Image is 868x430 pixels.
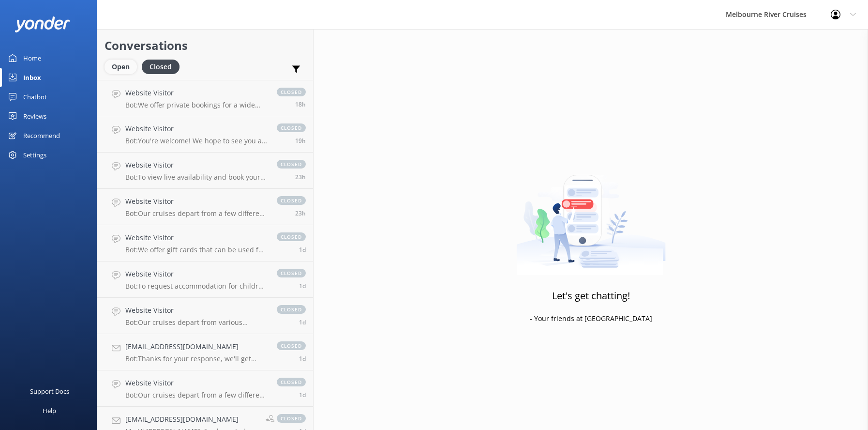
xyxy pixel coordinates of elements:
div: Settings [23,145,46,165]
p: Bot: Our cruises depart from a few different locations along [GEOGRAPHIC_DATA] and Federation [GE... [125,391,267,399]
div: Closed [142,60,180,74]
h3: Let's get chatting! [552,288,630,304]
img: yonder-white-logo.png [15,16,70,32]
h4: Website Visitor [125,160,267,170]
span: closed [277,160,306,169]
span: Aug 27 2025 04:36pm (UTC +10:00) Australia/Sydney [299,391,306,399]
span: closed [277,88,306,96]
p: Bot: Thanks for your response, we'll get back to you as soon as we can during opening hours. [125,354,267,363]
div: Home [23,48,41,68]
a: Closed [142,61,184,72]
h4: Website Visitor [125,232,267,243]
span: Aug 28 2025 09:20am (UTC +10:00) Australia/Sydney [295,209,306,217]
p: Bot: We offer private bookings for a wide range of events, including evening cruises. You can exp... [125,101,267,109]
h2: Conversations [105,36,306,55]
p: Bot: We offer gift cards that can be used for any of our cruises. You can purchase one at [URL][D... [125,246,267,254]
a: Website VisitorBot:Our cruises depart from various locations along [GEOGRAPHIC_DATA] and Federati... [97,298,313,334]
div: Support Docs [30,382,69,401]
a: Website VisitorBot:To view live availability and book your Melbourne River Cruise experience, cli... [97,153,313,189]
div: Help [43,401,56,420]
span: closed [277,414,306,423]
div: Reviews [23,107,46,126]
span: closed [277,378,306,386]
span: closed [277,305,306,314]
a: Website VisitorBot:We offer private bookings for a wide range of events, including evening cruise... [97,80,313,116]
span: Aug 28 2025 01:20pm (UTC +10:00) Australia/Sydney [295,137,306,145]
span: closed [277,196,306,205]
a: Website VisitorBot:You're welcome! We hope to see you at Melbourne River Cruises soon!closed19h [97,116,313,153]
a: Website VisitorBot:Our cruises depart from a few different locations along [GEOGRAPHIC_DATA] and ... [97,189,313,225]
span: Aug 28 2025 02:24pm (UTC +10:00) Australia/Sydney [295,100,306,108]
h4: [EMAIL_ADDRESS][DOMAIN_NAME] [125,341,267,352]
h4: Website Visitor [125,269,267,279]
span: closed [277,232,306,241]
h4: Website Visitor [125,196,267,207]
div: Open [105,60,137,74]
span: closed [277,269,306,277]
div: Recommend [23,126,60,145]
p: Bot: You're welcome! We hope to see you at Melbourne River Cruises soon! [125,137,267,145]
p: Bot: To request accommodation for children on the Bottomless Brunch Afloat, please contact us dir... [125,282,267,291]
span: Aug 27 2025 07:38pm (UTC +10:00) Australia/Sydney [299,282,306,290]
p: - Your friends at [GEOGRAPHIC_DATA] [530,313,652,324]
p: Bot: Our cruises depart from various locations along [GEOGRAPHIC_DATA] and Federation [GEOGRAPHIC... [125,318,267,327]
a: Website VisitorBot:To request accommodation for children on the Bottomless Brunch Afloat, please ... [97,261,313,298]
h4: [EMAIL_ADDRESS][DOMAIN_NAME] [125,414,258,425]
span: closed [277,341,306,350]
p: Bot: To view live availability and book your Melbourne River Cruise experience, click [URL][DOMAI... [125,173,267,182]
span: closed [277,123,306,132]
div: Inbox [23,68,41,87]
a: Website VisitorBot:Our cruises depart from a few different locations along [GEOGRAPHIC_DATA] and ... [97,370,313,407]
span: Aug 27 2025 11:23pm (UTC +10:00) Australia/Sydney [299,246,306,254]
span: Aug 27 2025 06:49pm (UTC +10:00) Australia/Sydney [299,318,306,326]
div: Chatbot [23,87,47,107]
h4: Website Visitor [125,123,267,134]
a: [EMAIL_ADDRESS][DOMAIN_NAME]Bot:Thanks for your response, we'll get back to you as soon as we can... [97,334,313,370]
img: artwork of a man stealing a conversation from at giant smartphone [516,154,666,276]
a: Open [105,61,142,72]
h4: Website Visitor [125,378,267,388]
a: Website VisitorBot:We offer gift cards that can be used for any of our cruises. You can purchase ... [97,225,313,261]
span: Aug 28 2025 09:57am (UTC +10:00) Australia/Sydney [295,173,306,181]
p: Bot: Our cruises depart from a few different locations along [GEOGRAPHIC_DATA] and Federation [GE... [125,209,267,218]
h4: Website Visitor [125,88,267,98]
span: Aug 27 2025 06:37pm (UTC +10:00) Australia/Sydney [299,354,306,363]
h4: Website Visitor [125,305,267,316]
